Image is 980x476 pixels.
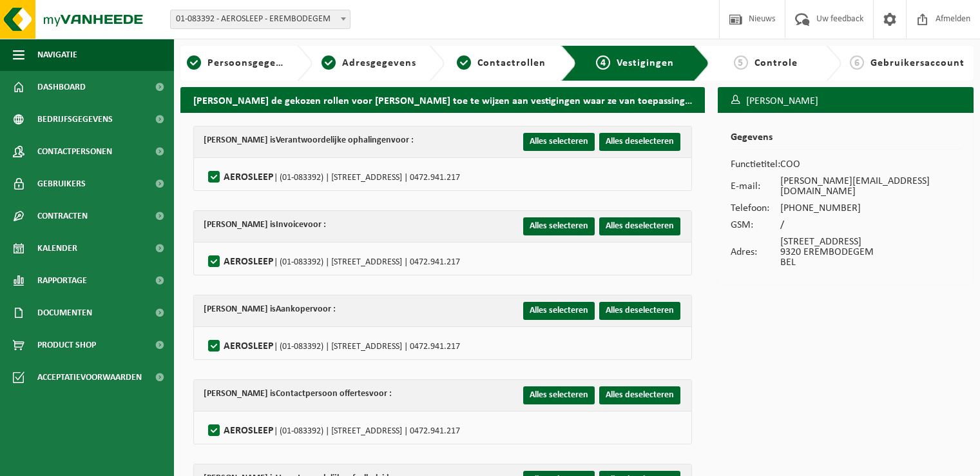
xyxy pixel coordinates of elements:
span: 01-083392 - AEROSLEEP - EREMBODEGEM [171,10,350,28]
label: AEROSLEEP [206,337,460,356]
span: 2 [322,55,336,70]
div: [PERSON_NAME] is voor : [204,386,392,402]
span: Product Shop [37,329,96,361]
button: Alles deselecteren [599,386,680,404]
span: 01-083392 - AEROSLEEP - EREMBODEGEM [170,10,351,29]
td: GSM: [731,217,780,233]
a: 3Contactrollen [451,55,551,71]
span: | (01-083392) | [STREET_ADDRESS] | 0472.941.217 [274,257,460,267]
span: Dashboard [37,71,86,103]
span: 6 [850,55,864,70]
td: [PHONE_NUMBER] [780,200,961,217]
td: Functietitel: [731,156,780,173]
td: [STREET_ADDRESS] 9320 EREMBODEGEM BEL [780,233,961,271]
a: 1Persoonsgegevens [187,55,287,71]
td: E-mail: [731,173,780,200]
span: Gebruikersaccount [870,58,965,68]
span: 1 [187,55,201,70]
span: Rapportage [37,264,87,297]
td: [PERSON_NAME][EMAIL_ADDRESS][DOMAIN_NAME] [780,173,961,200]
button: Alles selecteren [523,386,595,404]
button: Alles selecteren [523,133,595,151]
span: Gebruikers [37,168,86,200]
span: Acceptatievoorwaarden [37,361,142,393]
span: Persoonsgegevens [207,58,298,68]
td: COO [780,156,961,173]
strong: Contactpersoon offertes [276,389,369,399]
button: Alles selecteren [523,302,595,320]
div: [PERSON_NAME] is voor : [204,302,336,317]
span: Contactpersonen [37,135,112,168]
strong: Invoice [276,220,303,230]
span: | (01-083392) | [STREET_ADDRESS] | 0472.941.217 [274,426,460,436]
span: 3 [457,55,471,70]
span: Navigatie [37,39,77,71]
h2: [PERSON_NAME] de gekozen rollen voor [PERSON_NAME] toe te wijzen aan vestigingen waar ze van toep... [180,87,705,112]
div: [PERSON_NAME] is voor : [204,133,414,148]
span: Controle [754,58,798,68]
h2: Gegevens [731,132,961,150]
td: Adres: [731,233,780,271]
span: Contracten [37,200,88,232]
button: Alles selecteren [523,217,595,235]
span: Documenten [37,297,92,329]
strong: Verantwoordelijke ophalingen [276,135,391,145]
button: Alles deselecteren [599,217,680,235]
span: Contactrollen [477,58,546,68]
span: Vestigingen [617,58,674,68]
span: | (01-083392) | [STREET_ADDRESS] | 0472.941.217 [274,342,460,352]
span: 4 [596,55,610,70]
h3: [PERSON_NAME] [718,87,974,115]
td: / [780,217,961,233]
span: Bedrijfsgegevens [37,103,113,135]
label: AEROSLEEP [206,421,460,441]
a: 2Adresgegevens [319,55,419,71]
strong: Aankoper [276,304,313,314]
span: Kalender [37,232,77,264]
label: AEROSLEEP [206,168,460,187]
div: [PERSON_NAME] is voor : [204,217,326,233]
span: 5 [734,55,748,70]
button: Alles deselecteren [599,302,680,320]
span: | (01-083392) | [STREET_ADDRESS] | 0472.941.217 [274,173,460,183]
td: Telefoon: [731,200,780,217]
label: AEROSLEEP [206,252,460,272]
span: Adresgegevens [342,58,416,68]
button: Alles deselecteren [599,133,680,151]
